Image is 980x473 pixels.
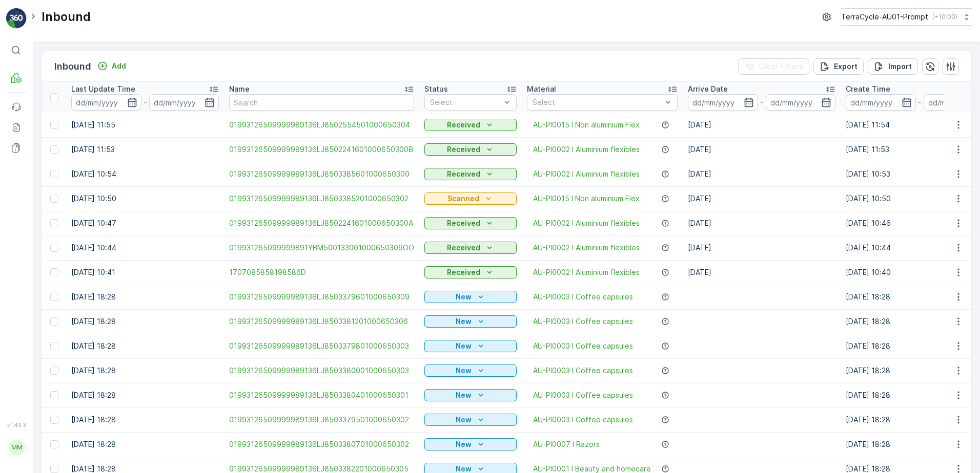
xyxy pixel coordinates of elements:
[533,390,633,400] a: AU-PI0003 I Coffee capsules
[533,120,640,130] a: AU-PI0015 I Non aluminium Flex
[533,292,633,302] a: AU-PI0003 I Coffee capsules
[42,9,91,25] p: Inbound
[66,186,224,211] td: [DATE] 10:50
[533,169,640,179] a: AU-PI0002 I Aluminium flexibles
[229,120,414,130] a: 01993126509999989136LJ8502554501000650304
[738,58,809,75] button: Clear Filters
[6,8,27,29] img: logo
[813,58,864,75] button: Export
[456,316,472,327] p: New
[229,415,414,425] a: 01993126509999989136LJ8503379501000650302
[424,192,517,205] button: Scanned
[533,144,640,155] a: AU-PI0002 I Aluminium flexibles
[50,219,58,227] div: Toggle Row Selected
[50,367,58,375] div: Toggle Row Selected
[66,407,224,432] td: [DATE] 18:28
[50,244,58,252] div: Toggle Row Selected
[229,390,414,400] a: 01993126509999989136LJ8503380401000650301
[888,61,912,72] p: Import
[846,94,916,111] input: dd/mm/yyyy
[841,12,928,22] p: TerraCycle-AU01-Prompt
[424,340,517,352] button: New
[66,260,224,285] td: [DATE] 10:41
[456,341,472,351] p: New
[229,169,414,179] span: 01993126509999989136LJ8503385601000650300
[447,169,480,179] p: Received
[424,143,517,156] button: Received
[50,317,58,326] div: Toggle Row Selected
[9,439,25,456] div: MM
[424,119,517,131] button: Received
[66,137,224,162] td: [DATE] 11:53
[50,440,58,448] div: Toggle Row Selected
[533,218,640,228] span: AU-PI0002 I Aluminium flexibles
[447,267,480,277] p: Received
[424,389,517,401] button: New
[688,84,728,94] p: Arrive Date
[533,415,633,425] a: AU-PI0003 I Coffee capsules
[66,309,224,334] td: [DATE] 18:28
[533,243,640,253] a: AU-PI0002 I Aluminium flexibles
[144,96,147,109] p: -
[424,315,517,328] button: New
[447,218,480,228] p: Received
[229,267,414,277] a: 1707085858198586D
[66,162,224,186] td: [DATE] 10:54
[50,342,58,350] div: Toggle Row Selected
[683,235,841,260] td: [DATE]
[112,61,126,71] p: Add
[229,94,414,111] input: Search
[229,243,414,253] span: 019931265099999891YBM500133001000650309OO
[533,439,600,449] span: AU-PI0007 I Razors
[533,316,633,327] span: AU-PI0003 I Coffee capsules
[841,8,972,26] button: TerraCycle-AU01-Prompt(+10:00)
[66,334,224,358] td: [DATE] 18:28
[424,84,448,94] p: Status
[50,416,58,424] div: Toggle Row Selected
[424,291,517,303] button: New
[533,97,662,107] p: Select
[229,341,414,351] a: 01993126509999989136LJ8503379801000650303
[229,218,414,228] span: 01993126509999989136LJ8502241601000650300A
[66,432,224,457] td: [DATE] 18:28
[456,415,472,425] p: New
[71,84,135,94] p: Last Update Time
[229,144,414,155] a: 01993126509999989136LJ8502241601000650300B
[50,391,58,399] div: Toggle Row Selected
[688,94,758,111] input: dd/mm/yyyy
[424,242,517,254] button: Received
[229,439,414,449] span: 01993126509999989136LJ8503380701000650302
[66,285,224,309] td: [DATE] 18:28
[533,193,640,204] span: AU-PI0015 I Non aluminium Flex
[50,121,58,129] div: Toggle Row Selected
[66,211,224,235] td: [DATE] 10:47
[846,84,890,94] p: Create Time
[533,267,640,277] a: AU-PI0002 I Aluminium flexibles
[229,84,250,94] p: Name
[424,168,517,180] button: Received
[683,260,841,285] td: [DATE]
[50,195,58,203] div: Toggle Row Selected
[766,94,836,111] input: dd/mm/yyyy
[533,365,633,376] a: AU-PI0003 I Coffee capsules
[447,243,480,253] p: Received
[229,292,414,302] a: 01993126509999989136LJ8503379601000650309
[54,59,91,74] p: Inbound
[71,94,141,111] input: dd/mm/yyyy
[533,341,633,351] a: AU-PI0003 I Coffee capsules
[683,162,841,186] td: [DATE]
[430,97,501,107] p: Select
[66,358,224,383] td: [DATE] 18:28
[918,96,922,109] p: -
